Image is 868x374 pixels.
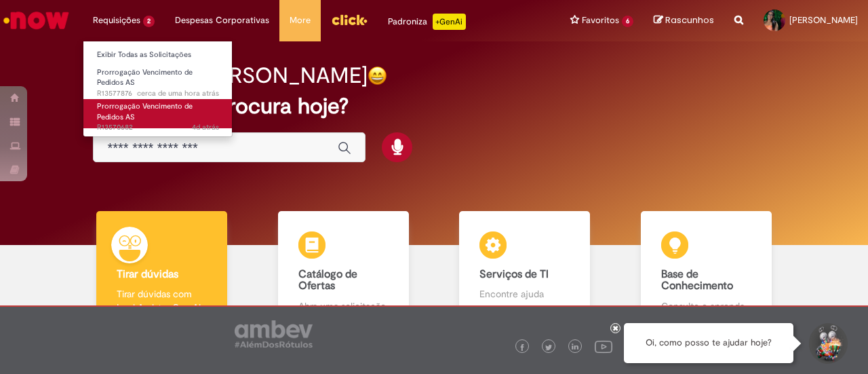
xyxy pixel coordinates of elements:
[433,14,466,30] p: +GenAi
[117,287,207,314] p: Tirar dúvidas com Lupi Assist e Gen Ai
[1,7,71,34] img: ServiceNow
[661,267,733,293] b: Base de Conhecimento
[665,14,714,26] span: Rascunhos
[83,48,233,62] a: Exibir Todas as Solicitações
[97,101,193,122] span: Prorrogação Vencimento de Pedidos AS
[97,88,219,99] span: R13577876
[331,10,368,30] img: click_logo_yellow_360x200.png
[97,122,219,133] span: R13570682
[83,65,233,94] a: Aberto R13577876 : Prorrogação Vencimento de Pedidos AS
[582,14,619,27] span: Favoritos
[616,211,797,329] a: Base de Conhecimento Consulte e aprenda
[661,299,751,313] p: Consulte e aprenda
[175,14,269,27] span: Despesas Corporativas
[519,344,526,351] img: logo_footer_facebook.png
[83,41,233,137] ul: Requisições
[253,211,435,329] a: Catálogo de Ofertas Abra uma solicitação
[368,66,387,86] img: happy-face.png
[298,299,389,313] p: Abra uma solicitação
[298,267,357,293] b: Catálogo de Ofertas
[290,14,311,27] span: More
[807,323,848,364] button: Iniciar Conversa de Suporte
[624,323,793,363] div: Oi, como posso te ajudar hoje?
[235,320,313,348] img: logo_footer_ambev_rotulo_gray.png
[789,14,858,26] span: [PERSON_NAME]
[83,99,233,128] a: Aberto R13570682 : Prorrogação Vencimento de Pedidos AS
[71,211,253,329] a: Tirar dúvidas Tirar dúvidas com Lupi Assist e Gen Ai
[192,122,219,132] span: 4d atrás
[143,16,155,27] span: 2
[93,94,774,118] h2: O que você procura hoje?
[572,343,578,352] img: logo_footer_linkedin.png
[93,14,140,27] span: Requisições
[388,14,466,30] div: Padroniza
[137,88,219,98] span: cerca de uma hora atrás
[654,14,714,27] a: Rascunhos
[622,16,633,27] span: 6
[595,337,612,355] img: logo_footer_youtube.png
[545,344,552,351] img: logo_footer_twitter.png
[192,122,219,132] time: 26/09/2025 13:51:36
[434,211,616,329] a: Serviços de TI Encontre ajuda
[479,287,570,301] p: Encontre ajuda
[97,67,193,88] span: Prorrogação Vencimento de Pedidos AS
[479,267,549,281] b: Serviços de TI
[117,267,178,281] b: Tirar dúvidas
